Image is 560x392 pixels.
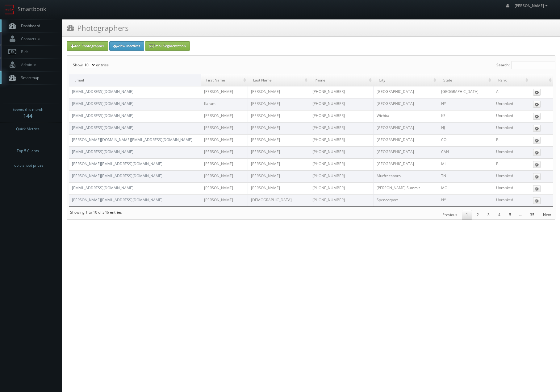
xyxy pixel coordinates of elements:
[438,86,493,98] td: [GEOGRAPHIC_DATA]
[72,113,133,118] a: [EMAIL_ADDRESS][DOMAIN_NAME]
[201,110,248,122] td: [PERSON_NAME]
[309,158,373,170] td: [PHONE_NUMBER]
[18,36,42,41] span: Contacts
[201,74,248,86] td: First Name: activate to sort column ascending
[493,110,530,122] td: Unranked
[5,5,15,15] img: smartbook-logo.png
[515,3,550,8] span: [PERSON_NAME]
[309,134,373,146] td: [PHONE_NUMBER]
[373,74,438,86] td: City: activate to sort column ascending
[373,122,438,134] td: [GEOGRAPHIC_DATA]
[373,170,438,182] td: Murfreesboro
[248,158,309,170] td: [PERSON_NAME]
[493,146,530,158] td: Unranked
[309,74,373,86] td: Phone: activate to sort column ascending
[309,146,373,158] td: [PHONE_NUMBER]
[17,148,39,154] span: Top 5 Clients
[201,86,248,98] td: [PERSON_NAME]
[483,210,494,219] a: 3
[438,122,493,134] td: NJ
[515,212,525,217] span: …
[201,182,248,194] td: [PERSON_NAME]
[530,74,553,86] td: : activate to sort column ascending
[83,62,96,68] select: Showentries
[493,182,530,194] td: Unranked
[438,146,493,158] td: CAN
[18,23,40,28] span: Dashboard
[493,122,530,134] td: Unranked
[72,161,162,166] a: [PERSON_NAME][EMAIL_ADDRESS][DOMAIN_NAME]
[373,146,438,158] td: [GEOGRAPHIC_DATA]
[248,86,309,98] td: [PERSON_NAME]
[72,89,133,94] a: [EMAIL_ADDRESS][DOMAIN_NAME]
[23,112,32,119] strong: 144
[145,41,190,51] a: Email Segmentation
[72,149,133,154] a: [EMAIL_ADDRESS][DOMAIN_NAME]
[309,170,373,182] td: [PHONE_NUMBER]
[462,210,472,219] a: 1
[493,158,530,170] td: B
[73,56,109,74] label: Show entries
[18,62,38,67] span: Admin
[248,146,309,158] td: [PERSON_NAME]
[67,207,122,218] div: Showing 1 to 10 of 346 entries
[72,185,133,190] a: [EMAIL_ADDRESS][DOMAIN_NAME]
[438,182,493,194] td: MO
[309,98,373,110] td: [PHONE_NUMBER]
[373,86,438,98] td: [GEOGRAPHIC_DATA]
[473,210,483,219] a: 2
[248,122,309,134] td: [PERSON_NAME]
[309,182,373,194] td: [PHONE_NUMBER]
[438,194,493,206] td: NY
[494,210,504,219] a: 4
[309,194,373,206] td: [PHONE_NUMBER]
[438,74,493,86] td: State: activate to sort column ascending
[248,134,309,146] td: [PERSON_NAME]
[438,134,493,146] td: CO
[373,98,438,110] td: [GEOGRAPHIC_DATA]
[201,134,248,146] td: [PERSON_NAME]
[248,194,309,206] td: [DEMOGRAPHIC_DATA]
[248,98,309,110] td: [PERSON_NAME]
[438,110,493,122] td: KS
[438,210,461,219] a: Previous
[248,182,309,194] td: [PERSON_NAME]
[373,158,438,170] td: [GEOGRAPHIC_DATA]
[309,110,373,122] td: [PHONE_NUMBER]
[373,134,438,146] td: [GEOGRAPHIC_DATA]
[539,210,555,219] a: Next
[493,194,530,206] td: Unranked
[12,162,44,169] span: Top 5 shoot prices
[72,125,133,130] a: [EMAIL_ADDRESS][DOMAIN_NAME]
[201,170,248,182] td: [PERSON_NAME]
[67,23,128,33] h3: Photographers
[248,74,309,86] td: Last Name: activate to sort column ascending
[493,74,530,86] td: Rank: activate to sort column ascending
[438,98,493,110] td: NY
[493,170,530,182] td: Unranked
[16,126,40,132] span: Quick Metrics
[72,101,133,106] a: [EMAIL_ADDRESS][DOMAIN_NAME]
[18,75,39,80] span: Smartmap
[201,158,248,170] td: [PERSON_NAME]
[67,41,108,51] a: Add Photographer
[248,170,309,182] td: [PERSON_NAME]
[201,122,248,134] td: [PERSON_NAME]
[496,56,555,74] label: Search:
[438,158,493,170] td: MI
[201,194,248,206] td: [PERSON_NAME]
[493,86,530,98] td: A
[309,86,373,98] td: [PHONE_NUMBER]
[18,49,28,54] span: Bids
[248,110,309,122] td: [PERSON_NAME]
[505,210,515,219] a: 5
[13,106,43,113] span: Events this month
[201,98,248,110] td: Karam
[69,74,201,86] td: Email: activate to sort column descending
[373,110,438,122] td: Wichita
[72,137,192,142] a: [PERSON_NAME][DOMAIN_NAME][EMAIL_ADDRESS][DOMAIN_NAME]
[373,194,438,206] td: Spencerport
[526,210,538,219] a: 35
[438,170,493,182] td: TN
[493,134,530,146] td: B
